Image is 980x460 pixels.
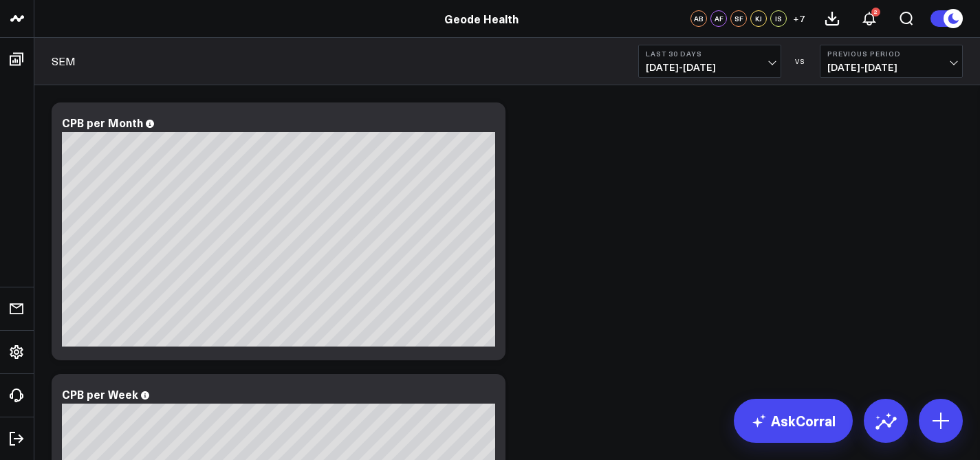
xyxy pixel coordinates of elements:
div: VS [788,57,813,65]
button: Last 30 Days[DATE]-[DATE] [638,45,781,78]
div: AB [690,10,707,27]
div: AF [710,10,727,27]
span: + 7 [793,14,805,23]
div: IS [770,10,787,27]
div: KJ [750,10,767,27]
span: [DATE] - [DATE] [827,62,955,73]
button: Previous Period[DATE]-[DATE] [820,45,963,78]
span: [DATE] - [DATE] [646,62,774,73]
div: SF [730,10,747,27]
a: SEM [52,54,76,69]
div: CPB per Week [62,386,138,402]
a: AskCorral [734,399,853,443]
div: CPB per Month [62,115,143,130]
button: +7 [790,10,807,27]
a: Geode Health [444,11,519,26]
b: Previous Period [827,50,955,58]
div: 2 [871,8,880,17]
b: Last 30 Days [646,50,774,58]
